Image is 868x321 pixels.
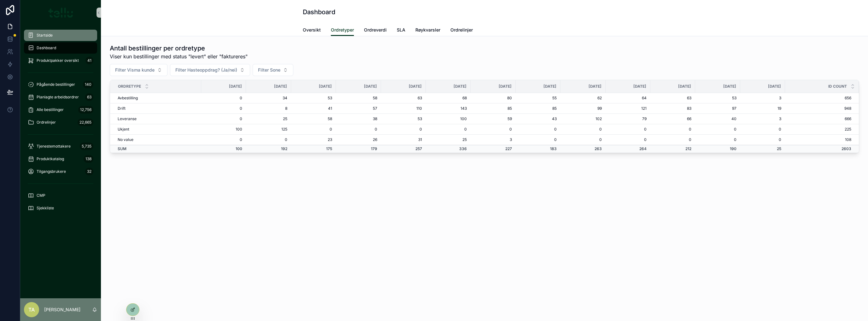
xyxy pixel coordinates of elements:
[319,84,332,89] span: [DATE]
[426,124,471,135] td: 0
[24,79,97,90] a: Pågående bestillinger140
[201,145,246,153] td: 100
[110,93,201,103] td: Avbestilling
[695,114,740,124] td: 40
[695,103,740,114] td: 97
[409,84,422,89] span: [DATE]
[516,135,560,145] td: 0
[170,64,250,76] button: Select Button
[84,155,93,163] div: 138
[37,58,79,63] span: Produktpakker oversikt
[650,145,695,153] td: 212
[650,103,695,114] td: 83
[516,93,560,103] td: 55
[560,103,605,114] td: 99
[606,124,650,135] td: 0
[471,93,515,103] td: 80
[454,84,466,89] span: [DATE]
[364,27,387,33] span: Ordreverdi
[381,135,426,145] td: 31
[785,103,859,114] td: 948
[201,103,246,114] td: 0
[291,93,336,103] td: 53
[246,114,291,124] td: 25
[115,67,155,73] span: Filter Visma kunde
[258,67,280,73] span: Filter Sone
[303,8,335,16] h1: Dashboard
[785,135,859,145] td: 108
[291,103,336,114] td: 41
[381,145,426,153] td: 257
[471,145,515,153] td: 227
[85,168,93,175] div: 32
[303,27,321,33] span: Oversikt
[274,84,287,89] span: [DATE]
[37,156,64,161] span: Produktkatalog
[37,193,45,198] span: CMP
[695,124,740,135] td: 0
[426,103,471,114] td: 143
[37,45,56,50] span: Dashboard
[291,145,336,153] td: 175
[695,135,740,145] td: 0
[415,27,440,33] span: Røykvarsler
[740,103,785,114] td: 19
[24,166,97,177] a: Tilgangsbrukere32
[785,93,859,103] td: 656
[85,93,93,101] div: 63
[606,114,650,124] td: 79
[397,24,405,37] a: SLA
[336,103,381,114] td: 57
[560,135,605,145] td: 0
[78,106,93,114] div: 12,756
[723,84,736,89] span: [DATE]
[426,135,471,145] td: 25
[110,44,248,53] h1: Antall bestillinger per ordretype
[175,67,237,73] span: Filter Hasteoppdrag? (Ja/nei)
[364,24,387,37] a: Ordreverdi
[450,24,473,37] a: Ordrelinjer
[110,64,167,76] button: Select Button
[471,114,515,124] td: 59
[24,30,97,41] a: Startside
[37,107,64,112] span: Alle bestillinger
[24,91,97,103] a: Planlagte arbeidsordrer63
[37,169,66,174] span: Tilgangsbrukere
[740,135,785,145] td: 0
[678,84,691,89] span: [DATE]
[24,117,97,128] a: Ordrelinjer22,665
[336,93,381,103] td: 58
[291,135,336,145] td: 23
[415,24,440,37] a: Røykvarsler
[246,124,291,135] td: 125
[291,124,336,135] td: 0
[560,93,605,103] td: 62
[633,84,646,89] span: [DATE]
[78,119,93,126] div: 22,665
[37,95,79,100] span: Planlagte arbeidsordrer
[246,145,291,153] td: 192
[229,84,242,89] span: [DATE]
[37,120,56,125] span: Ordrelinjer
[516,114,560,124] td: 43
[24,104,97,115] a: Alle bestillinger12,756
[24,153,97,165] a: Produktkatalog138
[20,25,101,222] div: scrollable content
[253,64,293,76] button: Select Button
[246,103,291,114] td: 8
[37,82,75,87] span: Pågående bestillinger
[246,135,291,145] td: 0
[543,84,556,89] span: [DATE]
[37,33,53,38] span: Startside
[24,42,97,54] a: Dashboard
[201,93,246,103] td: 0
[336,145,381,153] td: 179
[426,145,471,153] td: 336
[246,93,291,103] td: 34
[24,190,97,201] a: CMP
[471,124,515,135] td: 0
[740,124,785,135] td: 0
[785,124,859,135] td: 225
[28,306,35,313] span: TA
[471,103,515,114] td: 85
